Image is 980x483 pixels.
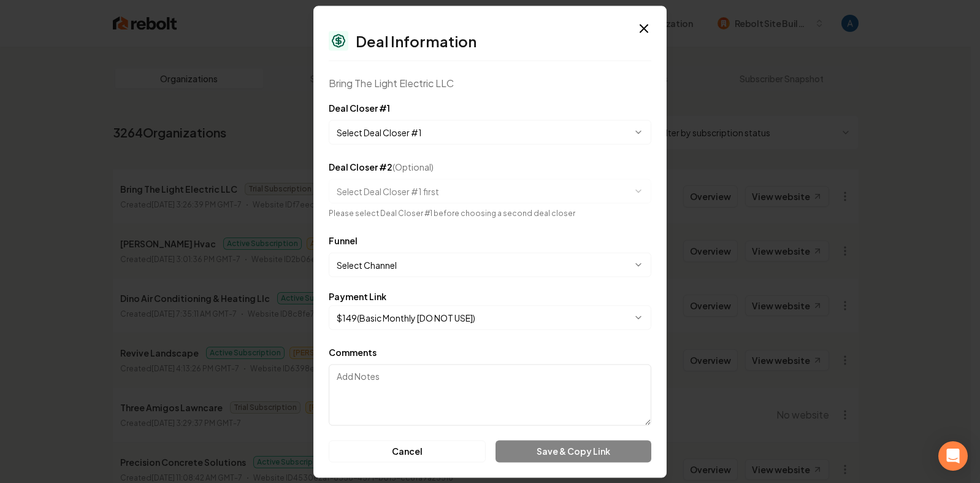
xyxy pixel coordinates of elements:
[356,33,477,48] h2: Deal Information
[329,102,390,113] label: Deal Closer #1
[392,161,434,172] span: (Optional)
[329,75,651,90] div: Bring The Light Electric LLC
[329,292,386,300] label: Payment Link
[329,161,434,172] label: Deal Closer #2
[329,346,377,357] label: Comments
[329,440,486,462] button: Cancel
[329,208,651,218] div: Please select Deal Closer #1 before choosing a second deal closer
[329,234,358,245] label: Funnel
